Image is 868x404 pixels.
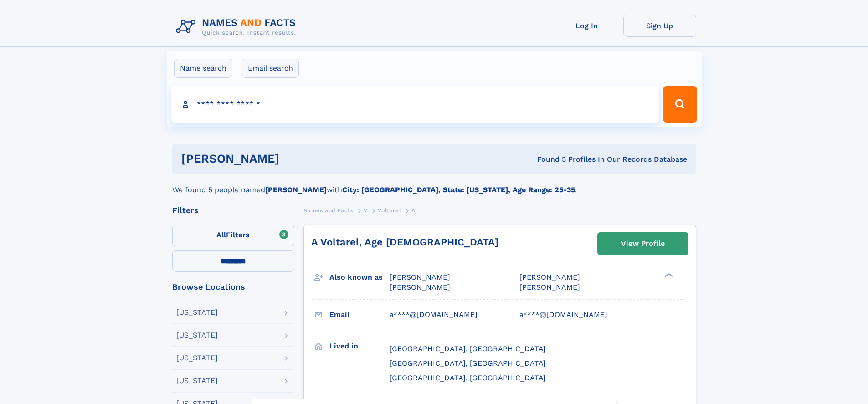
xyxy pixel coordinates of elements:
a: Voltarel [378,205,401,216]
div: Found 5 Profiles In Our Records Database [408,154,687,164]
label: Name search [174,59,232,78]
div: We found 5 people named with . [172,174,696,195]
a: A Voltarel, Age [DEMOGRAPHIC_DATA] [311,236,498,248]
span: [GEOGRAPHIC_DATA], [GEOGRAPHIC_DATA] [390,359,546,368]
h3: Email [329,307,390,322]
h3: Lived in [329,338,390,354]
div: [US_STATE] [176,309,218,316]
div: Browse Locations [172,283,294,291]
div: ❯ [663,272,673,278]
a: View Profile [598,233,688,255]
label: Filters [172,225,294,246]
span: [PERSON_NAME] [519,283,580,291]
label: Email search [242,59,299,78]
span: [PERSON_NAME] [390,283,450,291]
span: Voltarel [378,207,401,214]
a: Log In [550,15,623,37]
div: View Profile [621,233,665,254]
span: V [364,207,368,214]
span: [GEOGRAPHIC_DATA], [GEOGRAPHIC_DATA] [390,373,546,382]
span: [PERSON_NAME] [390,273,450,281]
a: Sign Up [623,15,696,37]
img: Logo Names and Facts [172,15,303,39]
div: Filters [172,206,294,215]
a: Names and Facts [303,205,354,216]
div: [US_STATE] [176,332,218,339]
div: [US_STATE] [176,354,218,362]
a: V [364,205,368,216]
b: [PERSON_NAME] [265,185,327,194]
button: Search Button [663,86,697,123]
b: City: [GEOGRAPHIC_DATA], State: [US_STATE], Age Range: 25-35 [342,185,575,194]
span: [GEOGRAPHIC_DATA], [GEOGRAPHIC_DATA] [390,344,546,353]
span: [PERSON_NAME] [519,273,580,281]
div: [US_STATE] [176,377,218,384]
span: Aj [411,207,417,214]
h1: [PERSON_NAME] [181,153,408,164]
input: search input [171,86,659,123]
h3: Also known as [329,270,390,285]
span: All [216,230,226,239]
